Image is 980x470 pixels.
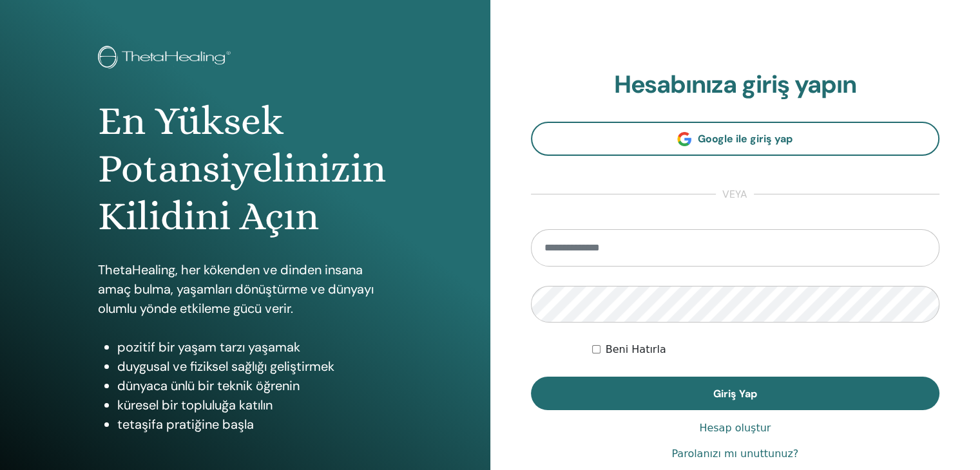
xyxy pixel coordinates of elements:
[531,70,940,100] h2: Hesabınıza giriş yapın
[531,122,940,156] a: Google ile giriş yap
[117,415,392,434] li: tetaşifa pratiğine başla
[716,187,754,202] span: veya
[531,377,940,410] button: Giriş Yap
[671,446,798,462] a: Parolanızı mı unuttunuz?
[699,420,771,436] a: Hesap oluştur
[713,387,757,400] span: Giriş Yap
[117,376,392,395] li: dünyaca ünlü bir teknik öğrenin
[117,337,392,357] li: pozitif bir yaşam tarzı yaşamak
[592,342,939,357] div: Keep me authenticated indefinitely or until I manually logout
[606,342,666,357] label: Beni Hatırla
[117,395,392,415] li: küresel bir topluluğa katılın
[98,97,392,241] h1: En Yüksek Potansiyelinizin Kilidini Açın
[117,357,392,376] li: duygusal ve fiziksel sağlığı geliştirmek
[98,260,392,318] p: ThetaHealing, her kökenden ve dinden insana amaç bulma, yaşamları dönüştürme ve dünyayı olumlu yö...
[698,132,793,146] span: Google ile giriş yap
